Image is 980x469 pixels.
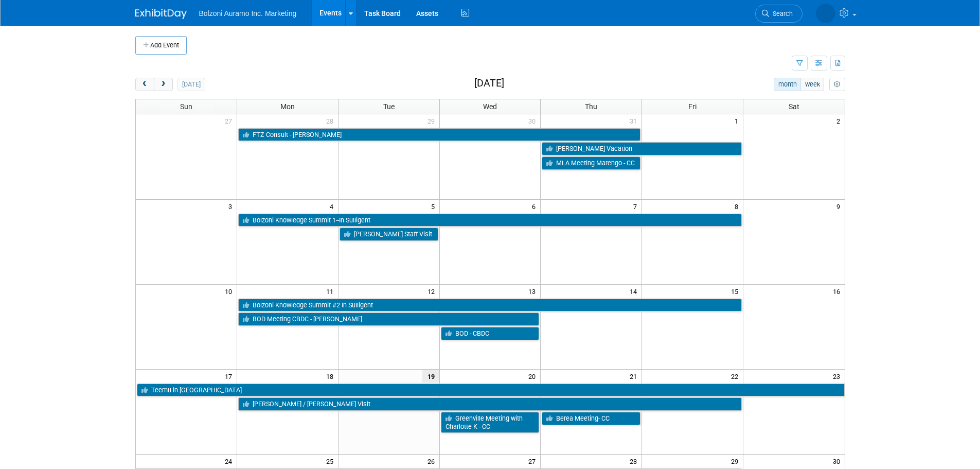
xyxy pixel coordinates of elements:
[688,102,697,111] span: Fri
[629,114,642,127] span: 31
[832,285,845,298] span: 16
[199,9,297,18] span: Bolzoni Auramo Inc. Marketing
[734,114,743,127] span: 1
[340,228,438,241] a: [PERSON_NAME] Staff Visit
[137,384,845,397] a: Teemu in [GEOGRAPHIC_DATA]
[734,200,743,213] span: 8
[816,4,835,23] img: Casey Coats
[238,128,640,142] a: FTZ Consult - [PERSON_NAME]
[325,114,338,127] span: 28
[629,285,642,298] span: 14
[422,370,439,383] span: 19
[832,370,845,383] span: 23
[829,78,845,91] button: myCustomButton
[774,78,801,91] button: month
[280,102,295,111] span: Mon
[177,78,205,91] button: [DATE]
[755,5,803,23] a: Search
[224,455,237,467] span: 24
[224,114,237,127] span: 27
[832,455,845,467] span: 30
[426,455,439,467] span: 26
[325,455,338,467] span: 25
[527,370,540,383] span: 20
[135,9,187,19] img: ExhibitDay
[329,200,338,213] span: 4
[527,114,540,127] span: 30
[238,299,742,312] a: Bolzoni Knowledge Summit #2 In Sulligent
[238,214,742,227] a: Bolzoni Knowledge Summit 1--In Sulligent
[800,78,824,91] button: week
[135,78,154,91] button: prev
[227,200,237,213] span: 3
[135,36,187,55] button: Add Event
[542,412,640,425] a: Berea Meeting- CC
[527,285,540,298] span: 13
[789,102,799,111] span: Sat
[474,78,504,89] h2: [DATE]
[325,285,338,298] span: 11
[835,200,845,213] span: 9
[542,142,742,155] a: [PERSON_NAME] Vacation
[632,200,642,213] span: 7
[542,157,640,170] a: MLA Meeting Marengo - CC
[730,285,743,298] span: 15
[430,200,439,213] span: 5
[224,370,237,383] span: 17
[426,285,439,298] span: 12
[629,370,642,383] span: 21
[383,102,395,111] span: Tue
[531,200,540,213] span: 6
[224,285,237,298] span: 10
[238,397,742,411] a: [PERSON_NAME] / [PERSON_NAME] Visit
[441,327,540,340] a: BOD - CBDC
[325,370,338,383] span: 18
[835,114,845,127] span: 2
[730,370,743,383] span: 22
[769,10,793,18] span: Search
[441,412,540,433] a: Greenville Meeting with Charlotte K - CC
[154,78,173,91] button: next
[238,312,540,326] a: BOD Meeting CBDC - [PERSON_NAME]
[180,102,192,111] span: Sun
[730,455,743,467] span: 29
[629,455,642,467] span: 28
[527,455,540,467] span: 27
[585,102,597,111] span: Thu
[426,114,439,127] span: 29
[483,102,497,111] span: Wed
[834,81,841,88] i: Personalize Calendar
